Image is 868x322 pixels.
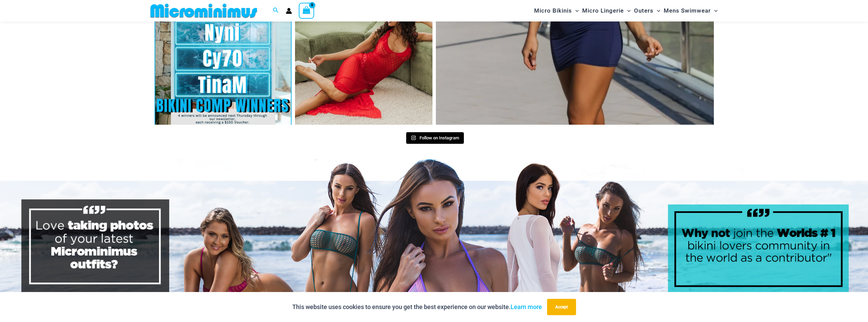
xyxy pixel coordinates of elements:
img: MM SHOP LOGO FLAT [148,3,260,18]
span: Menu Toggle [653,2,660,19]
a: Account icon link [286,8,292,14]
span: Follow on Instagram [420,135,459,140]
span: Menu Toggle [572,2,579,19]
a: Search icon link [273,6,279,15]
span: Micro Bikinis [534,2,572,19]
a: Micro LingerieMenu ToggleMenu Toggle [580,2,632,19]
svg: Instagram [411,135,416,140]
a: Micro BikinisMenu ToggleMenu Toggle [532,2,580,19]
span: Menu Toggle [711,2,718,19]
a: OutersMenu ToggleMenu Toggle [632,2,662,19]
a: Instagram Follow on Instagram [406,132,464,144]
button: Accept [547,299,576,315]
span: Menu Toggle [624,2,631,19]
span: Micro Lingerie [582,2,624,19]
span: Outers [634,2,653,19]
nav: Site Navigation [531,1,721,20]
p: This website uses cookies to ensure you get the best experience on our website. [292,302,542,312]
span: Mens Swimwear [664,2,711,19]
a: Learn more [511,303,542,310]
a: View Shopping Cart, empty [299,3,314,18]
a: Mens SwimwearMenu ToggleMenu Toggle [662,2,719,19]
